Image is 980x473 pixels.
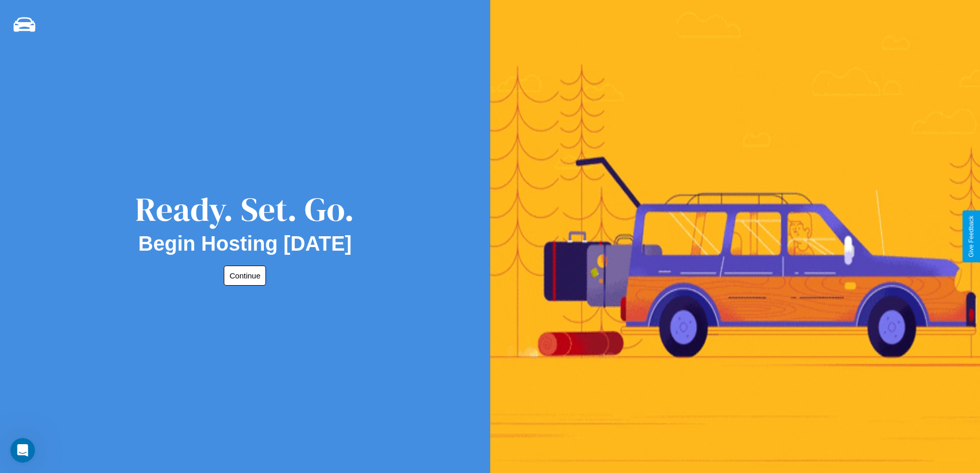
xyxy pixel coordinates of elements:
div: Ready. Set. Go. [135,186,354,232]
h2: Begin Hosting [DATE] [138,232,352,255]
button: Continue [224,266,266,286]
div: Give Feedback [968,216,975,257]
iframe: Intercom live chat [10,438,35,463]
